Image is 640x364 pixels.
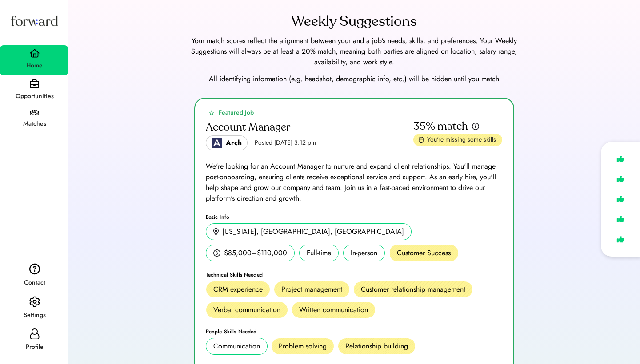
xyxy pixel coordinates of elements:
img: location.svg [213,228,219,236]
div: Profile [1,342,68,352]
div: We're looking for an Account Manager to nurture and expand client relationships. You'll manage po... [206,161,503,204]
div: Posted [DATE] 3:12 pm [255,138,316,147]
div: Settings [1,310,68,320]
div: Full-time [299,245,339,261]
img: Logo_Blue_1.png [212,138,222,148]
div: Verbal communication [213,305,280,315]
img: settings.svg [29,296,40,308]
div: Customer Success [389,245,458,261]
div: Account Manager [206,120,290,135]
div: CRM experience [213,284,263,295]
div: Basic Info [206,214,503,220]
img: like.svg [614,173,627,186]
div: Communication [213,341,260,352]
div: Written communication [299,305,368,315]
div: In-person [343,245,385,261]
img: contact.svg [29,263,40,275]
div: Project management [281,284,342,295]
div: [US_STATE], [GEOGRAPHIC_DATA], [GEOGRAPHIC_DATA] [222,226,404,237]
img: handshake.svg [30,110,39,116]
img: Forward logo [9,7,60,34]
img: like.svg [614,193,627,206]
div: Technical Skills Needed [206,272,503,277]
div: 35% match [413,119,468,134]
div: Home [1,60,68,71]
div: Customer relationship management [361,284,465,295]
div: Contact [1,277,68,288]
img: money.svg [213,249,220,257]
div: You're missing some skills [427,135,497,144]
img: info.svg [472,122,480,131]
div: Your match scores reflect the alignment between your and a job’s needs, skills, and preferences. ... [181,36,528,67]
div: Problem solving [279,341,327,352]
img: home.svg [29,49,40,58]
img: like.svg [614,213,627,226]
div: Featured Job [219,108,254,117]
img: briefcase.svg [30,79,39,88]
div: Arch [226,138,242,148]
img: like.svg [614,233,627,246]
div: People Skills Needed [206,329,503,334]
div: Opportunities [1,91,68,102]
div: All identifying information (e.g. headshot, demographic info, etc.) will be hidden until you match [79,74,629,84]
div: Matches [1,119,68,129]
img: missing-skills.svg [419,136,424,143]
div: Weekly Suggestions [291,11,417,32]
img: like.svg [614,153,627,166]
div: Relationship building [345,341,408,352]
div: $85,000–$110,000 [224,248,287,258]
